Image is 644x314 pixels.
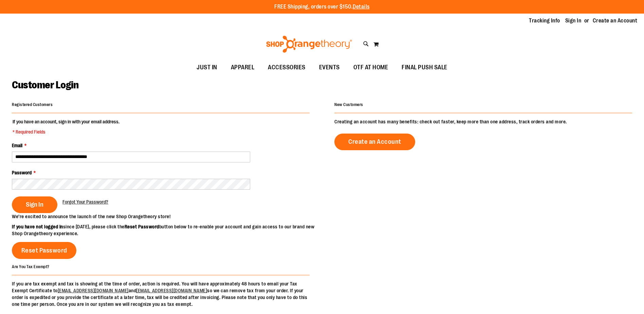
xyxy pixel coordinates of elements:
strong: Are You Tax Exempt? [12,264,50,269]
strong: If you have not logged in [12,224,63,229]
p: Creating an account has many benefits: check out faster, keep more than one address, track orders... [334,118,632,125]
strong: New Customers [334,102,363,107]
a: FINAL PUSH SALE [395,60,454,75]
span: Create an Account [348,138,401,145]
span: Forgot Your Password? [62,199,108,205]
span: Customer Login [12,79,78,91]
button: Sign In [12,196,57,213]
span: Email [12,143,22,148]
span: APPAREL [231,60,255,75]
a: [EMAIL_ADDRESS][DOMAIN_NAME] [136,288,207,293]
span: Password [12,170,32,175]
a: Create an Account [334,134,415,150]
legend: If you have an account, sign in with your email address. [12,118,120,135]
a: JUST IN [190,60,224,75]
img: Shop Orangetheory [265,36,353,53]
p: since [DATE], please click the button below to re-enable your account and gain access to our bran... [12,223,322,237]
a: Tracking Info [529,17,560,24]
a: Forgot Your Password? [62,198,108,205]
strong: Registered Customers [12,102,53,107]
p: FREE Shipping, orders over $150. [274,3,370,11]
span: EVENTS [319,60,340,75]
a: Sign In [565,17,582,24]
span: JUST IN [197,60,217,75]
a: Details [353,4,370,10]
a: Create an Account [593,17,638,24]
a: EVENTS [312,60,347,75]
a: [EMAIL_ADDRESS][DOMAIN_NAME] [58,288,129,293]
span: * Required Fields [13,128,119,135]
span: Sign In [26,201,43,208]
span: ACCESSORIES [268,60,306,75]
p: We’re excited to announce the launch of the new Shop Orangetheory store! [12,213,322,220]
a: OTF AT HOME [347,60,395,75]
a: Reset Password [12,242,76,259]
p: If you are tax exempt and tax is showing at the time of order, action is required. You will have ... [12,280,310,308]
a: APPAREL [224,60,261,75]
a: ACCESSORIES [261,60,312,75]
span: Reset Password [21,247,67,254]
span: FINAL PUSH SALE [402,60,447,75]
span: OTF AT HOME [353,60,388,75]
strong: Reset Password [125,224,159,229]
